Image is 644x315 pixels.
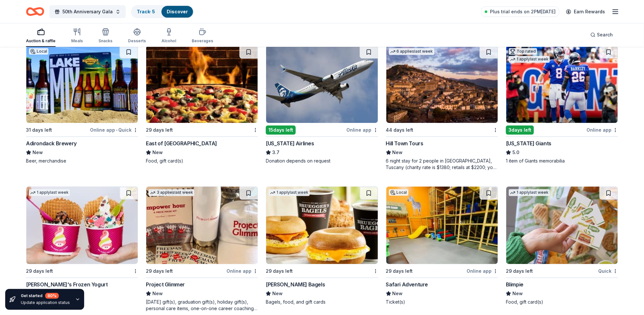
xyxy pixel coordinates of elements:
div: 29 days left [146,126,173,134]
img: Image for Alaska Airlines [266,46,378,123]
a: Home [26,4,44,19]
div: Blimpie [506,281,523,288]
button: Search [585,28,618,41]
div: 29 days left [266,267,293,275]
div: Top rated [509,48,537,55]
div: Meals [71,38,83,44]
span: 3.7 [272,149,279,156]
div: Ticket(s) [386,299,498,305]
div: Local [389,189,408,196]
a: Image for Bruegger's Bagels1 applylast week29 days left[PERSON_NAME] BagelsNewBagels, food, and g... [266,186,378,305]
a: Image for Blimpie1 applylast week29 days leftQuickBlimpieNewFood, gift card(s) [506,186,618,305]
span: New [152,149,163,156]
a: Image for New York GiantsTop rated1 applylast week3days leftOnline app[US_STATE] Giants5.01 item ... [506,45,618,164]
div: [US_STATE] Airlines [266,139,314,147]
div: Quick [598,267,618,275]
div: Beverages [192,38,213,44]
div: 3 applies last week [149,189,194,196]
a: Image for Project Glimmer3 applieslast week29 days leftOnline appProject GlimmerNew[DATE] gift(s)... [146,186,258,312]
div: 1 apply last week [509,56,550,63]
img: Image for Project Glimmer [146,187,258,264]
div: Online app [586,126,618,134]
div: 29 days left [146,267,173,275]
div: Food, gift card(s) [146,158,258,164]
img: Image for Adirondack Brewery [26,46,138,123]
a: Earn Rewards [562,6,609,18]
div: Project Glimmer [146,281,185,288]
div: Online app Quick [90,126,138,134]
div: Adirondack Brewery [26,139,77,147]
div: 6 applies last week [389,48,434,55]
div: [DATE] gift(s), graduation gift(s), holiday gift(s), personal care items, one-on-one career coach... [146,299,258,312]
div: Beer, merchandise [26,158,138,164]
img: Image for East of Chicago [146,46,258,123]
div: Get started [21,293,70,299]
div: [PERSON_NAME]'s Frozen Yogurt [26,281,108,288]
div: 1 apply last week [509,189,550,196]
span: 50th Anniversary Gala [62,8,113,16]
a: Discover [167,9,188,14]
a: Image for Adirondack BreweryLocal31 days leftOnline app•QuickAdirondack BreweryNewBeer, merchandise [26,45,138,164]
div: 1 item of Giants memorabilia [506,158,618,164]
a: Image for Alaska Airlines15days leftOnline app[US_STATE] Airlines3.7Donation depends on request [266,45,378,164]
button: Snacks [98,25,112,47]
span: Plus trial ends on 2PM[DATE] [490,8,556,16]
span: New [32,149,43,156]
a: Image for Safari AdventureLocal29 days leftOnline appSafari AdventureNewTicket(s) [386,186,498,305]
span: New [152,290,163,297]
div: Safari Adventure [386,281,428,288]
div: [US_STATE] Giants [506,139,551,147]
button: Track· 5Discover [131,5,194,18]
div: [PERSON_NAME] Bagels [266,281,325,288]
div: Desserts [128,38,146,44]
div: 3 days left [506,125,534,135]
div: Hill Town Tours [386,139,423,147]
div: Snacks [98,38,112,44]
span: • [116,127,117,133]
button: Meals [71,25,83,47]
div: Donation depends on request [266,158,378,164]
img: Image for Bruegger's Bagels [266,187,378,264]
a: Plus trial ends on 2PM[DATE] [481,7,560,17]
span: New [393,149,403,156]
div: 1 apply last week [269,189,310,196]
a: Track· 5 [137,9,155,14]
div: Online app [347,126,378,134]
span: New [272,290,283,297]
button: Desserts [128,25,146,47]
div: Food, gift card(s) [506,299,618,305]
a: Image for Hill Town Tours 6 applieslast week44 days leftHill Town ToursNew6 night stay for 2 peop... [386,45,498,171]
img: Image for New York Giants [506,46,618,123]
a: Image for Menchie's Frozen Yogurt1 applylast week29 days left[PERSON_NAME]'s Frozen YogurtNewFroz... [26,186,138,305]
div: 29 days left [26,267,53,275]
a: Image for East of Chicago 29 days leftEast of [GEOGRAPHIC_DATA]NewFood, gift card(s) [146,45,258,164]
div: Local [29,48,48,55]
img: Image for Safari Adventure [386,187,498,264]
div: Online app [467,267,498,275]
span: 5.0 [512,149,519,156]
button: Auction & raffle [26,25,56,47]
span: New [393,290,403,297]
img: Image for Blimpie [506,187,618,264]
div: Update application status [21,300,70,305]
button: Beverages [192,25,213,47]
button: 50th Anniversary Gala [49,5,126,18]
img: Image for Menchie's Frozen Yogurt [26,187,138,264]
div: 44 days left [386,126,414,134]
div: 1 apply last week [29,189,70,196]
div: 15 days left [266,125,296,135]
span: New [512,290,523,297]
div: Bagels, food, and gift cards [266,299,378,305]
button: Alcohol [161,25,176,47]
div: 29 days left [386,267,413,275]
div: Alcohol [161,38,176,44]
div: 80 % [45,293,59,299]
div: 29 days left [506,267,533,275]
div: East of [GEOGRAPHIC_DATA] [146,139,217,147]
span: Search [597,31,613,39]
div: 6 night stay for 2 people in [GEOGRAPHIC_DATA], Tuscany (charity rate is $1380; retails at $2200;... [386,158,498,171]
div: 31 days left [26,126,52,134]
div: Auction & raffle [26,38,56,44]
div: Online app [226,267,258,275]
img: Image for Hill Town Tours [386,46,498,123]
